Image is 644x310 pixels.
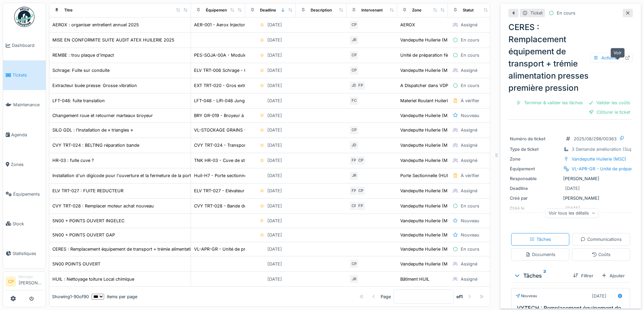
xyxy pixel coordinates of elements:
div: AEROX [400,22,415,28]
div: Statut [463,7,474,13]
div: Assigné [461,157,477,164]
div: FP [349,186,359,196]
div: JD [349,81,359,90]
div: Numéro de ticket [510,136,560,142]
div: CP [356,186,365,196]
div: Assigné [461,127,477,133]
div: Unité de préparation fève de SOJA (STOLZ) [400,52,491,58]
div: Showing 1 - 90 of 90 [52,293,89,300]
div: BRY GR-019 - Broyeur à impuretés [194,112,265,119]
div: CP [349,259,359,269]
div: VL-APR-GR - Unité de préparation des graines [194,246,290,252]
div: [DATE] [267,188,282,194]
div: CVY TRT-024 : BELTING réparation bande [52,142,139,148]
div: JR [349,35,359,45]
div: Ticket [530,10,543,16]
div: SILO GDL : l’installation de « triangles » [52,127,133,133]
div: Deadline [260,7,276,13]
div: En cours [461,52,479,58]
div: Changement roue et retourner marteaux broyeur [52,112,153,119]
div: En cours [461,246,479,252]
div: Équipement [510,166,560,172]
div: Manager [19,274,43,279]
div: MISE EN CONFORMITE SUITE AUDIT ATEX HUILERIE 2025 [52,37,174,43]
div: JR [349,274,359,284]
div: Porte Sectionnelle (HUIL) [400,172,452,179]
div: items per page [92,293,137,300]
div: [DATE] [267,67,282,74]
div: CP [356,156,365,165]
div: 2025/08/298/00363 [574,136,617,142]
div: FP [356,81,365,90]
div: CERES : Remplacement équipement de transport + trémie alimentation presses première pression [508,21,633,94]
div: Zone [510,156,560,162]
div: FC [349,96,359,106]
div: Titre [64,7,73,13]
div: 5N00 + POINTS OUVERT GAP [52,232,115,238]
div: Filtrer [570,271,596,280]
div: À vérifier [461,172,479,179]
div: En cours [461,82,479,89]
div: Deadline [510,185,560,192]
div: Type de ticket [510,146,560,152]
div: [DATE] [592,293,606,299]
div: Assigné [461,142,477,148]
div: EXT TRT-020 - Gros extracteur de buées [194,82,279,89]
div: Vandeputte Huilerie (MSC) [400,261,455,267]
div: ELV TRT-006 Schrage - Convoyeur a chaine tubulaire [194,67,305,74]
div: Vandeputte Huilerie (MSC) [400,188,455,194]
a: Maintenance [3,90,46,120]
div: Vandeputte Huilerie (MSC) [400,203,455,209]
div: ELV TRT-027 : FUITE REDUCTEUR [52,188,123,194]
div: Responsable [510,175,560,182]
div: PES-SOJA-00A - Module de pesée SOJA (MSC) [194,52,294,58]
a: Équipements [3,179,46,209]
span: Équipements [13,191,43,197]
div: Nouveau [461,218,479,224]
div: Communications [580,236,622,243]
div: LFT-048: fuite translation [52,97,105,104]
div: Ajouter [599,271,627,280]
div: CVY TRT-028 : Remplacer moteur achat nouveau [52,203,154,209]
div: À vérifier [461,97,479,104]
div: Intervenant [361,7,383,13]
div: En cours [461,203,479,209]
div: [DATE] [267,246,282,252]
div: [DATE] [267,203,282,209]
div: [DATE] [267,22,282,28]
div: [DATE] [267,142,282,148]
div: [DATE] [267,37,282,43]
div: [DATE] [267,218,282,224]
span: Maintenance [13,102,43,108]
div: Vandeputte Huilerie (MSC) [400,142,455,148]
div: ELV TRT-027 - Elévateur tourteaux vers le chargement camion [194,188,322,194]
div: Assigné [461,188,477,194]
div: Nouveau [516,293,537,299]
a: Dashboard [3,31,46,60]
div: Vandeputte Huilerie (MSC) [400,127,455,133]
div: En cours [461,37,479,43]
div: Coûts [592,251,611,258]
div: A Dispatcher dans VDP HUIL CPE [400,82,470,89]
div: REMBE : trou plaque d'impact [52,52,114,58]
div: [DATE] [267,97,282,104]
div: 5N00 + POINTS OUVERT INGELEC [52,218,124,224]
a: Statistiques [3,238,46,268]
img: Badge_color-CXgf-gQk.svg [14,7,34,27]
div: Voir [611,48,625,58]
div: Installation d'un digicode pour l'ouverture et la fermeture de la porte H7 [52,172,200,179]
sup: 3 [543,272,546,280]
span: Zones [11,161,43,168]
div: Vandeputte Huilerie (MSC) [400,37,455,43]
div: Créé par [510,195,560,201]
div: CP [349,66,359,75]
div: Assigné [461,67,477,74]
div: Actions [590,53,620,63]
a: Zones [3,149,46,179]
span: Agenda [11,132,43,138]
div: CVY TRT-024 - Transporteur à bande remplissage silo TRT [194,142,316,148]
div: Bâtiment HUIL [400,276,429,282]
div: Vandeputte Huilerie (MSC) [400,157,455,164]
div: Assigné [461,22,477,28]
div: [DATE] [565,185,580,192]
